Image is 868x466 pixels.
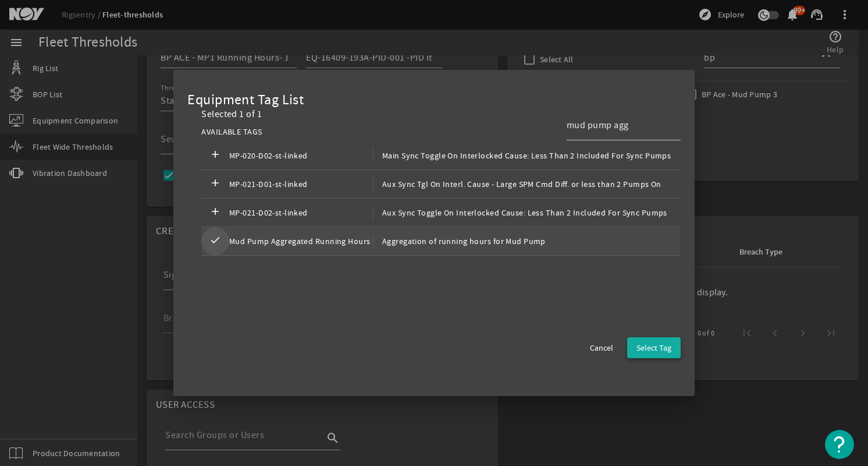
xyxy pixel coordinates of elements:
span: Aggregation of running hours for Mud Pump [373,234,546,248]
span: MP-020-D02-st-linked [229,149,373,163]
input: Search Tag Names [567,118,671,132]
div: Equipment Tag List [187,93,680,107]
span: Mud Pump Aggregated Running Hours [229,234,373,248]
div: Selected 1 of 1 [187,107,680,121]
button: Open Resource Center [825,430,854,459]
mat-icon: add [208,149,222,163]
div: AVAILABLE TAGS [201,125,262,139]
button: Cancel [581,337,622,358]
span: Aux Sync Tgl On Interl. Cause - Large SPM Cmd Diff. or less than 2 Pumps On [373,177,661,191]
span: MP-021-D02-st-linked [229,206,373,220]
span: MP-021-D01-st-linked [229,177,373,191]
mat-icon: add [208,206,222,220]
span: Cancel [590,342,613,354]
mat-icon: check [208,234,222,248]
button: Select Tag [627,337,681,358]
span: Aux Sync Toggle On Interlocked Cause: Less Than 2 Included For Sync Pumps [373,206,667,220]
span: Select Tag [636,342,671,354]
span: Main Sync Toggle On Interlocked Cause: Less Than 2 Included For Sync Pumps [373,149,671,163]
mat-icon: add [208,177,222,191]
